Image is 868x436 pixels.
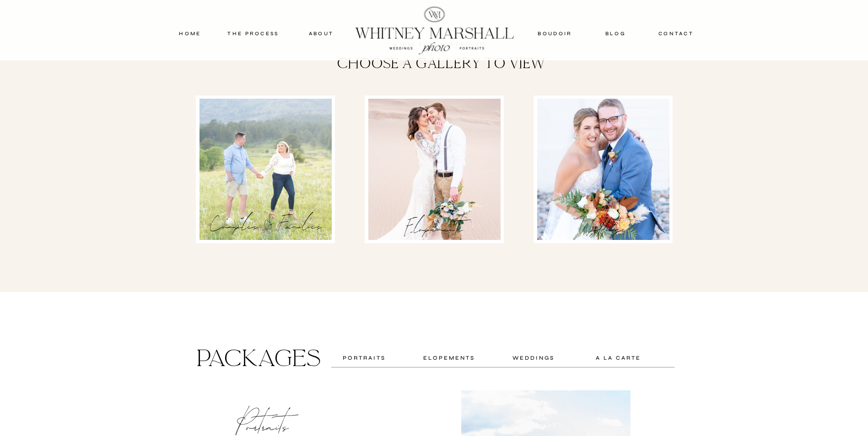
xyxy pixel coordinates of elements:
p: VIEW THE portfolio [335,40,545,49]
a: Elopements [419,353,479,362]
a: home [171,29,210,37]
a: a la carte [588,353,648,362]
a: Couples & Families [207,217,324,233]
a: boudoir [537,29,574,37]
a: contact [655,29,698,37]
a: portraits [335,353,394,362]
div: packages [196,346,315,377]
a: elopements [381,219,488,230]
a: weddings [505,353,563,362]
a: blog [596,29,636,37]
p: portraits [238,405,398,434]
a: THE PROCESS [226,29,281,37]
a: weddings [550,219,657,230]
a: about [299,29,344,37]
div: choose a gallery to view [334,54,548,72]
